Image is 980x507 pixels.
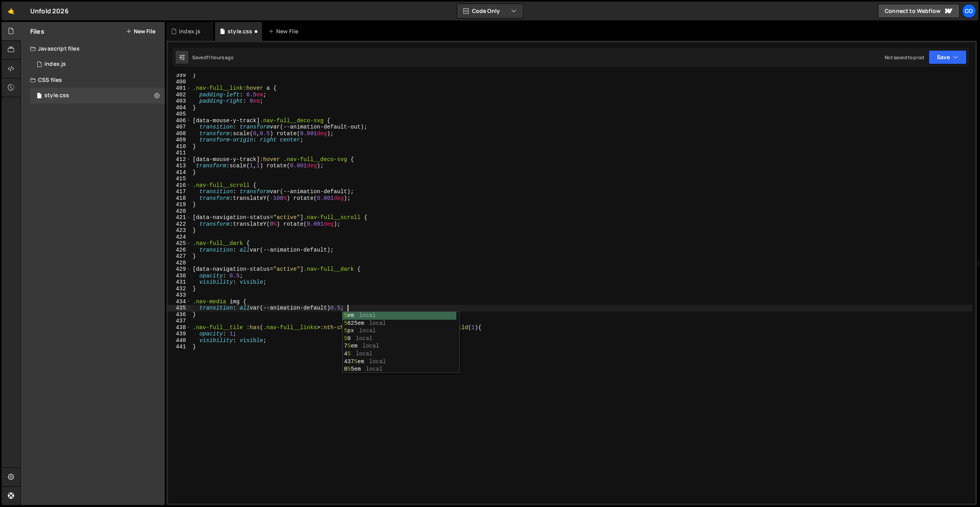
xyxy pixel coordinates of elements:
[192,54,233,61] div: Saved
[206,54,233,61] div: 11 hours ago
[168,299,191,305] div: 434
[168,227,191,234] div: 423
[168,305,191,311] div: 435
[168,182,191,189] div: 416
[228,27,252,35] div: style.css
[168,214,191,221] div: 421
[126,28,155,34] button: New File
[929,50,967,64] button: Save
[168,286,191,292] div: 432
[168,208,191,215] div: 420
[885,54,924,61] div: Not saved to prod
[168,240,191,247] div: 425
[168,273,191,279] div: 430
[168,247,191,253] div: 426
[168,311,191,318] div: 436
[168,234,191,241] div: 424
[30,56,165,72] div: 17293/47924.js
[30,6,69,16] div: Unfold 2026
[168,72,191,79] div: 399
[168,331,191,337] div: 439
[44,92,69,99] div: style.css
[168,137,191,143] div: 409
[168,201,191,208] div: 419
[168,344,191,350] div: 441
[30,27,44,36] h2: Files
[21,72,165,88] div: CSS files
[168,92,191,98] div: 402
[168,163,191,169] div: 413
[168,188,191,195] div: 417
[168,124,191,130] div: 407
[168,337,191,344] div: 440
[168,130,191,137] div: 408
[168,85,191,92] div: 401
[168,98,191,105] div: 403
[179,27,200,35] div: index.js
[168,324,191,331] div: 438
[168,79,191,85] div: 400
[168,118,191,124] div: 406
[168,105,191,111] div: 404
[168,266,191,273] div: 429
[878,4,960,18] a: Connect to Webflow
[44,61,66,68] div: index.js
[457,4,523,18] button: Code Only
[168,253,191,260] div: 427
[168,318,191,324] div: 437
[168,221,191,228] div: 422
[168,260,191,266] div: 428
[168,156,191,163] div: 412
[30,88,165,103] div: 17293/47925.css
[168,150,191,156] div: 411
[168,195,191,202] div: 418
[962,4,976,18] a: Co
[268,27,301,35] div: New File
[168,292,191,299] div: 433
[168,169,191,176] div: 414
[168,279,191,286] div: 431
[21,41,165,56] div: Javascript files
[168,111,191,118] div: 405
[168,143,191,150] div: 410
[168,176,191,182] div: 415
[2,2,21,20] a: 🤙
